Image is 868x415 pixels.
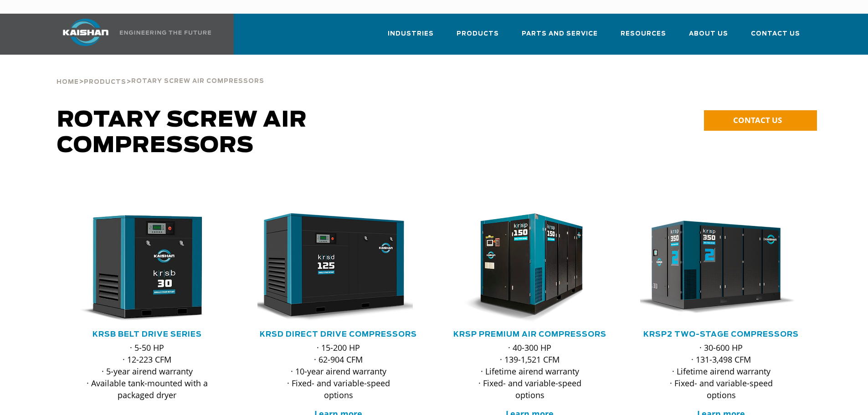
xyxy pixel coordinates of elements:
a: Parts and Service [522,22,598,53]
span: Products [84,79,126,85]
img: krsp150 [442,213,604,323]
a: Contact Us [751,22,800,53]
div: krsp150 [449,213,611,323]
img: krsb30 [59,213,221,323]
a: KRSP2 Two-Stage Compressors [643,331,799,338]
span: Industries [388,29,434,39]
span: Rotary Screw Air Compressors [131,78,264,84]
span: Home [56,79,79,85]
p: · 15-200 HP · 62-904 CFM · 10-year airend warranty · Fixed- and variable-speed options [276,342,401,401]
span: Parts and Service [522,29,598,39]
a: Products [457,22,499,53]
span: CONTACT US [733,115,782,125]
span: Resources [621,29,666,39]
span: Products [457,29,499,39]
a: Industries [388,22,434,53]
a: CONTACT US [704,110,817,131]
span: About Us [689,29,728,39]
div: krsd125 [257,213,420,323]
a: KRSP Premium Air Compressors [453,331,606,338]
a: About Us [689,22,728,53]
a: Kaishan USA [51,14,213,55]
div: krsp350 [640,213,802,323]
a: Home [56,77,79,86]
p: · 40-300 HP · 139-1,521 CFM · Lifetime airend warranty · Fixed- and variable-speed options [467,342,593,401]
a: KRSD Direct Drive Compressors [260,331,417,338]
img: krsd125 [251,213,413,323]
span: Rotary Screw Air Compressors [57,109,307,157]
a: Products [84,77,126,86]
img: Engineering the future [120,31,211,35]
a: KRSB Belt Drive Series [92,331,202,338]
img: kaishan logo [51,19,120,46]
div: > > [56,55,264,89]
p: · 30-600 HP · 131-3,498 CFM · Lifetime airend warranty · Fixed- and variable-speed options [658,342,784,401]
a: Resources [621,22,666,53]
img: krsp350 [633,213,796,323]
div: krsb30 [66,213,228,323]
span: Contact Us [751,29,800,39]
